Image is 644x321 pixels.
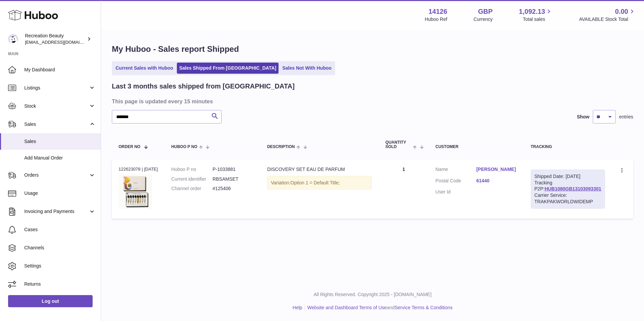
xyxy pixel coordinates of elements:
[385,140,411,149] span: Quantity Sold
[474,16,493,23] div: Currency
[213,166,254,173] dd: P-1033881
[579,16,636,23] span: AVAILABLE Stock Total
[112,98,632,105] h3: This page is updated every 15 minutes
[476,178,517,184] a: 61440
[24,226,96,233] span: Cases
[112,82,295,91] h2: Last 3 months sales shipped from [GEOGRAPHIC_DATA]
[395,305,453,310] a: Service Terms & Conditions
[24,121,89,128] span: Sales
[267,145,295,149] span: Description
[425,16,447,23] div: Huboo Ref
[436,166,476,174] dt: Name
[24,155,96,161] span: Add Manual Order
[24,85,89,91] span: Listings
[535,173,601,180] div: Shipped Date: [DATE]
[106,291,639,298] p: All Rights Reserved. Copyright 2025 - [DOMAIN_NAME]
[531,145,605,149] div: Tracking
[523,16,553,23] span: Total sales
[519,7,545,16] span: 1,092.13
[535,192,601,205] div: Carrier Service: TRAKPAKWORLDWIDEMP
[24,263,96,269] span: Settings
[24,281,96,287] span: Returns
[119,166,158,172] div: 122623078 | [DATE]
[478,7,492,16] strong: GBP
[119,145,140,149] span: Order No
[25,39,99,45] span: [EMAIL_ADDRESS][DOMAIN_NAME]
[24,172,89,178] span: Orders
[531,170,605,209] div: Tracking P2P:
[8,34,18,44] img: customercare@recreationbeauty.com
[619,114,633,120] span: entries
[545,186,601,191] a: HUB1080GB13103093301
[8,295,93,307] a: Log out
[177,63,279,74] a: Sales Shipped From [GEOGRAPHIC_DATA]
[267,176,372,190] div: Variation:
[171,176,213,182] dt: Current identifier
[171,145,197,149] span: Huboo P no
[577,114,589,120] label: Show
[171,166,213,173] dt: Huboo P no
[436,189,476,195] dt: User Id
[213,185,254,192] dd: #125406
[24,208,89,215] span: Invoicing and Payments
[615,7,628,16] span: 0.00
[213,176,254,182] dd: RBSAMSET
[290,180,340,185] span: Option 1 = Default Title;
[579,7,636,23] a: 0.00 AVAILABLE Stock Total
[119,174,152,209] img: ANWD_12ML.jpg
[379,159,428,219] td: 1
[25,33,86,45] div: Recreation Beauty
[305,305,452,311] li: and
[171,185,213,192] dt: Channel order
[436,178,476,186] dt: Postal Code
[24,190,96,197] span: Usage
[280,63,334,74] a: Sales Not With Huboo
[476,166,517,173] a: [PERSON_NAME]
[113,63,175,74] a: Current Sales with Huboo
[428,7,447,16] strong: 14126
[112,44,633,55] h1: My Huboo - Sales report Shipped
[293,305,302,310] a: Help
[436,145,517,149] div: Customer
[24,103,89,109] span: Stock
[24,245,96,251] span: Channels
[24,67,96,73] span: My Dashboard
[24,138,96,145] span: Sales
[519,7,553,23] a: 1,092.13 Total sales
[307,305,387,310] a: Website and Dashboard Terms of Use
[267,166,372,173] div: DISCOVERY SET EAU DE PARFUM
